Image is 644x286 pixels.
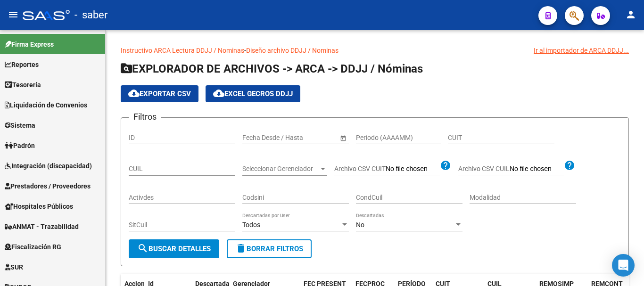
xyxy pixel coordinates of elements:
div: Ir al importador de ARCA DDJJ... [534,45,629,56]
span: EXPLORADOR DE ARCHIVOS -> ARCA -> DDJJ / Nóminas [121,62,423,75]
span: - saber [74,5,107,25]
a: Instructivo ARCA Lectura DDJJ / Nominas [121,47,244,54]
span: Archivo CSV CUIT [334,165,386,172]
span: SUR [5,262,23,272]
span: Seleccionar Gerenciador [242,165,319,173]
span: Archivo CSV CUIL [458,165,510,172]
button: Borrar Filtros [227,239,312,258]
input: Start date [242,134,272,142]
mat-icon: menu [8,9,19,20]
span: Sistema [5,120,35,131]
span: Prestadores / Proveedores [5,181,91,191]
span: EXCEL GECROS DDJJ [213,90,293,98]
button: EXCEL GECROS DDJJ [206,85,300,102]
button: Exportar CSV [121,85,198,102]
mat-icon: delete [235,243,247,254]
h3: Filtros [129,110,161,123]
mat-icon: help [564,160,575,171]
mat-icon: cloud_download [213,88,224,99]
button: Buscar Detalles [129,239,219,258]
span: Padrón [5,140,35,151]
mat-icon: help [440,160,451,171]
span: No [356,221,364,229]
span: Fiscalización RG [5,242,61,252]
span: ANMAT - Trazabilidad [5,221,79,232]
button: Open calendar [338,133,348,143]
span: Todos [242,221,260,229]
input: Archivo CSV CUIL [510,165,564,173]
span: Integración (discapacidad) [5,161,92,171]
input: Archivo CSV CUIT [386,165,440,173]
span: Tesorería [5,80,41,90]
span: Firma Express [5,39,54,49]
a: Diseño archivo DDJJ / Nominas [246,47,339,54]
mat-icon: person [625,9,636,20]
span: Hospitales Públicos [5,201,73,212]
input: End date [280,134,326,142]
span: Buscar Detalles [137,245,211,253]
span: Liquidación de Convenios [5,100,87,110]
p: - [121,45,629,56]
span: Reportes [5,59,39,70]
mat-icon: cloud_download [128,88,140,99]
span: Borrar Filtros [235,245,303,253]
div: Open Intercom Messenger [612,254,635,277]
span: Exportar CSV [128,90,191,98]
mat-icon: search [137,243,149,254]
